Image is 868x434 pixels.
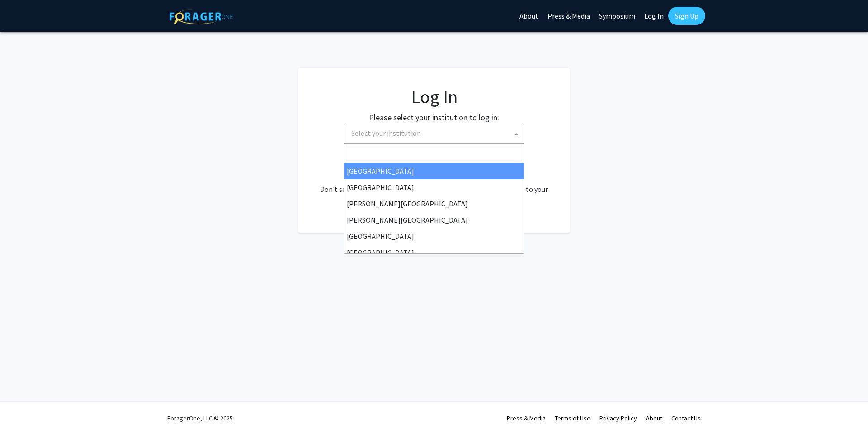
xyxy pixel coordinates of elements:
img: ForagerOne Logo [170,9,233,24]
div: No account? . Don't see your institution? about bringing ForagerOne to your institution. [316,162,552,205]
li: [GEOGRAPHIC_DATA] [344,244,524,261]
li: [GEOGRAPHIC_DATA] [344,179,524,196]
li: [PERSON_NAME][GEOGRAPHIC_DATA] [344,196,524,212]
h1: Log In [316,86,552,108]
span: Select your institution [344,124,524,144]
div: ForagerOne, LLC © 2025 [167,402,233,434]
a: About [646,414,662,422]
span: Select your institution [351,129,421,138]
a: Press & Media [507,414,546,422]
a: Sign Up [668,7,705,25]
li: [PERSON_NAME][GEOGRAPHIC_DATA] [344,212,524,228]
label: Please select your institution to log in: [369,111,499,124]
li: [GEOGRAPHIC_DATA] [344,228,524,244]
span: Select your institution [348,124,524,143]
iframe: Chat [7,393,38,427]
li: [GEOGRAPHIC_DATA] [344,163,524,179]
input: Search [346,146,522,161]
a: Privacy Policy [599,414,637,422]
a: Contact Us [671,414,701,422]
a: Terms of Use [555,414,590,422]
